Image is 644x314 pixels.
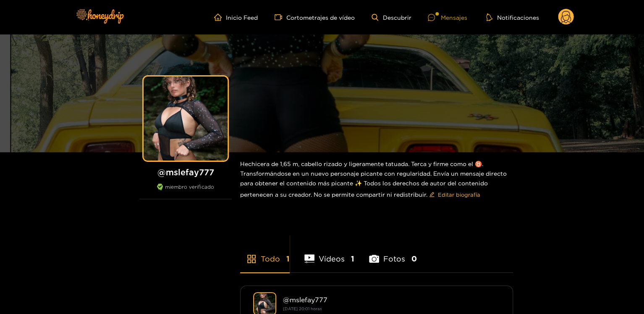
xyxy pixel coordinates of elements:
[166,167,214,177] font: mslefay777
[226,14,258,21] font: Inicio Feed
[497,14,539,21] font: Notificaciones
[383,254,405,263] font: Fotos
[382,14,411,21] font: Descubrir
[290,296,327,303] font: mslefay777
[165,184,214,190] font: miembro verificado
[286,254,290,263] font: 1
[283,306,322,311] font: [DATE] 20:01 horas
[275,13,355,21] a: Cortometrajes de vídeo
[484,13,541,21] button: Notificaciones
[411,254,417,263] font: 0
[319,254,345,263] font: Vídeos
[286,14,355,21] font: Cortometrajes de vídeo
[283,296,290,303] font: @
[351,254,354,263] font: 1
[261,254,280,263] font: Todo
[214,13,226,21] span: hogar
[240,161,507,198] font: Hechicera de 1,65 m, cabello rizado y ligeramente tatuada. Terca y firme como el ♉️. Transformánd...
[372,14,411,21] a: Descubrir
[438,192,480,198] font: Editar biografía
[427,188,482,201] button: editarEditar biografía
[157,167,166,177] font: @
[275,13,286,21] span: cámara de vídeo
[429,192,435,198] span: editar
[214,13,258,21] a: Inicio Feed
[440,14,467,21] font: Mensajes
[246,254,257,264] span: tienda de aplicaciones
